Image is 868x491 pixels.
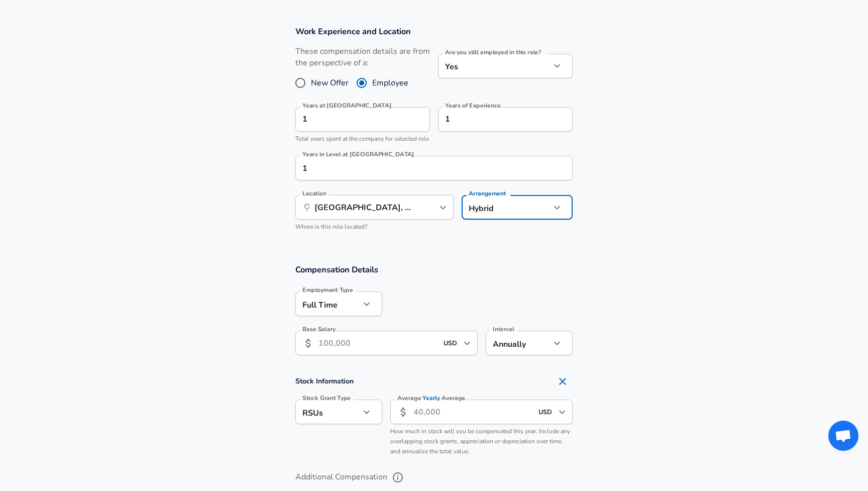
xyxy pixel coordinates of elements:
button: Open [436,201,450,215]
div: Annually [486,331,551,355]
input: USD [441,335,461,351]
label: Are you still employed in this role? [445,49,541,55]
span: How much in stock will you be compensated this year. Include any overlapping stock grants, apprec... [390,427,570,455]
input: 1 [295,156,551,180]
div: Full Time [295,291,360,316]
h3: Work Experience and Location [295,26,573,37]
button: Remove Section [553,371,573,391]
span: New Offer [311,77,349,89]
input: 0 [295,107,408,132]
span: Where is this role located? [295,223,367,231]
label: Average Average [397,395,465,401]
label: Years of Experience [445,103,500,109]
label: Interval [493,326,514,332]
div: Open chat [828,421,858,451]
input: 40,000 [413,400,532,424]
label: Additional Compensation [295,469,573,486]
button: Open [460,336,474,350]
label: Stock Grant Type [302,395,351,401]
span: Employee [372,77,408,89]
div: Yes [438,54,551,78]
span: Total years spent at the company for selected role [295,135,429,143]
label: Location [302,190,326,197]
div: RSUs [295,400,360,424]
label: Years at [GEOGRAPHIC_DATA] [302,103,391,109]
div: Hybrid [462,195,535,220]
button: help [389,469,406,486]
label: These compensation details are from the perspective of a: [295,46,430,69]
input: USD [535,404,556,420]
label: Years in Level at [GEOGRAPHIC_DATA] [302,151,414,157]
button: Open [555,405,569,419]
label: Base Salary [302,326,336,332]
label: Employment Type [302,287,353,293]
input: 100,000 [318,331,438,355]
h4: Stock Information [295,371,573,391]
input: 7 [438,107,551,132]
h3: Compensation Details [295,264,573,275]
span: Yearly [423,394,441,403]
label: Arrangement [469,190,506,197]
